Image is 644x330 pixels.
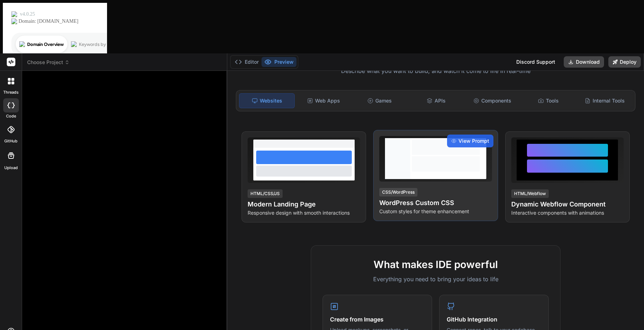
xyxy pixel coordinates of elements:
p: Responsive design with smooth interactions [248,209,360,216]
div: Tools [521,93,576,108]
div: Domain Overview [27,42,64,47]
div: Keywords by Traffic [79,42,120,47]
img: tab_domain_overview_orange.svg [19,41,25,47]
div: HTML/CSS/JS [248,189,283,198]
h4: GitHub Integration [447,315,541,324]
img: logo_orange.svg [11,11,17,17]
div: Games [353,93,407,108]
p: Everything you need to bring your ideas to life [323,275,549,283]
div: APIs [409,93,463,108]
div: v 4.0.25 [20,11,35,17]
div: Internal Tools [577,93,632,108]
label: threads [3,89,19,95]
button: Editor [232,57,262,67]
button: Download [564,56,604,68]
img: tab_keywords_by_traffic_grey.svg [71,41,77,47]
h4: WordPress Custom CSS [379,198,492,208]
div: HTML/Webflow [511,189,549,198]
button: Deploy [608,56,641,68]
p: Describe what you want to build, and watch it come to life in real-time [232,67,640,76]
label: Upload [4,165,18,171]
span: Choose Project [27,59,70,66]
div: Websites [239,93,295,108]
label: GitHub [4,138,17,144]
div: Domain: [DOMAIN_NAME] [19,19,78,24]
div: Discord Support [512,56,559,68]
h4: Create from Images [330,315,425,324]
div: Components [465,93,520,108]
button: Preview [262,57,296,67]
label: code [6,113,16,119]
p: Interactive components with animations [511,209,624,216]
h4: Modern Landing Page [248,199,360,209]
span: View Prompt [458,137,489,145]
div: CSS/WordPress [379,188,417,197]
h4: Dynamic Webflow Component [511,199,624,209]
h2: What makes IDE powerful [323,257,549,272]
p: Custom styles for theme enhancement [379,208,492,215]
img: website_grey.svg [11,19,17,24]
div: Web Apps [296,93,351,108]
